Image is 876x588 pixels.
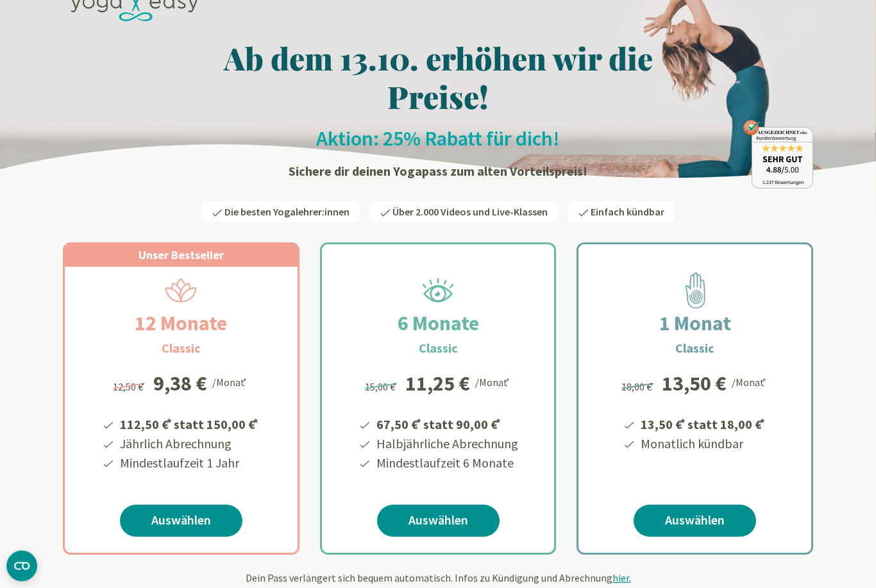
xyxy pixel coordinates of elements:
div: /Monat [212,374,249,391]
li: Mindestlaufzeit 6 Monate [375,454,518,473]
span: 18,00 € [621,381,655,394]
span: Über 2.000 Videos und Live-Klassen [392,206,548,219]
li: Monatlich kündbar [639,435,767,454]
div: 9,38 € [153,374,207,394]
h2: 12 Monate [104,308,258,339]
span: Unser Bestseller [139,248,224,263]
strong: Sichere dir deinen Yogapass zum alten Vorteilspreis! [289,164,587,180]
h2: 6 Monate [367,308,510,339]
li: Mindestlaufzeit 1 Jahr [118,454,260,473]
h3: Classic [675,339,714,358]
span: Einfach kündbar [591,206,664,219]
div: /Monat [732,374,768,391]
a: Auswählen [377,505,500,537]
li: Halbjährliche Abrechnung [375,435,518,454]
span: hier. [612,572,631,585]
li: 67,50 € statt 90,00 € [375,413,518,435]
span: Die besten Yogalehrer:innen [224,206,350,219]
div: 11,25 € [405,374,470,394]
h3: Classic [162,339,201,358]
li: 112,50 € statt 150,00 € [118,413,260,435]
a: Auswählen [120,505,242,537]
li: Jährlich Abrechnung [118,435,260,454]
h3: Classic [419,339,458,358]
div: 13,50 € [662,374,727,394]
h2: 1 Monat [628,308,762,339]
li: 13,50 € statt 18,00 € [639,413,767,435]
span: 12,50 € [113,381,147,394]
div: /Monat [475,374,512,391]
a: Auswählen [634,505,756,537]
img: ausgezeichnet_badge.png [743,121,813,189]
h1: Ab dem 13.10. erhöhen wir die Preise! [63,39,813,116]
h2: Aktion: 25% Rabatt für dich! [63,126,813,152]
span: 15,00 € [365,381,399,394]
button: CMP-Widget öffnen [6,551,37,582]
